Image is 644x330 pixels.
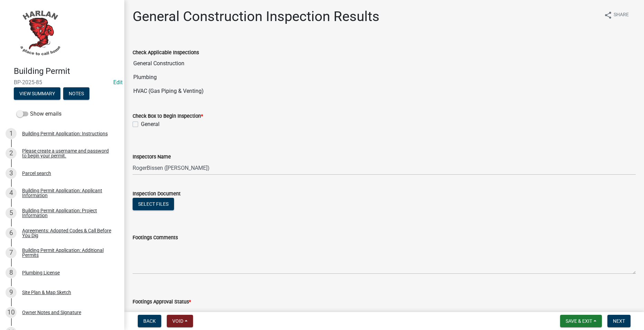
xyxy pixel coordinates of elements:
button: Save & Exit [560,315,602,327]
div: Owner Notes and Signature [22,310,81,315]
wm-modal-confirm: Notes [63,91,89,97]
wm-modal-confirm: Edit Application Number [113,79,123,86]
span: Save & Exit [566,318,592,324]
div: 4 [6,187,17,198]
div: Parcel search [22,171,51,176]
label: Inspectors Name [133,155,171,159]
div: Agreements: Adopted Codes & Call Before You Dig [22,228,113,238]
span: Share [614,11,629,19]
div: Building Permit Application: Project Information [22,208,113,218]
div: 5 [6,207,17,219]
span: Back [143,318,156,324]
span: Void [172,318,183,324]
div: 10 [6,307,17,318]
label: General [141,120,160,128]
button: Back [138,315,161,327]
div: Plumbing License [22,270,60,275]
span: BP-2025-85 [14,79,110,86]
img: City of Harlan, Iowa [14,7,66,59]
div: 2 [6,148,17,159]
div: Building Permit Application: Additional Permits [22,248,113,258]
button: Next [607,315,631,327]
div: 6 [6,227,17,239]
div: Building Permit Application: Applicant Information [22,188,113,198]
button: shareShare [598,8,634,22]
h1: General Construction Inspection Results [133,8,379,25]
div: Site Plan & Map Sketch [22,290,71,295]
button: Void [167,315,193,327]
div: 8 [6,267,17,278]
span: Next [613,318,625,324]
h4: Building Permit [14,66,119,76]
a: Edit [113,79,123,86]
label: Show emails [17,110,61,118]
div: 1 [6,128,17,139]
div: Please create a username and password to begin your permit. [22,148,113,158]
wm-modal-confirm: Summary [14,91,60,97]
div: 3 [6,168,17,179]
label: Footings Approval Status [133,300,191,304]
label: Check Box to Begin Inspection [133,114,203,119]
label: Inspection Document [133,192,181,196]
button: Select files [133,198,174,210]
button: View Summary [14,87,60,100]
i: share [604,11,612,19]
label: Footings Comments [133,235,178,240]
div: 7 [6,247,17,258]
div: 9 [6,287,17,298]
button: Notes [63,87,89,100]
div: Building Permit Application: Instructions [22,131,108,136]
label: Check Applicable Inspections [133,50,199,55]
